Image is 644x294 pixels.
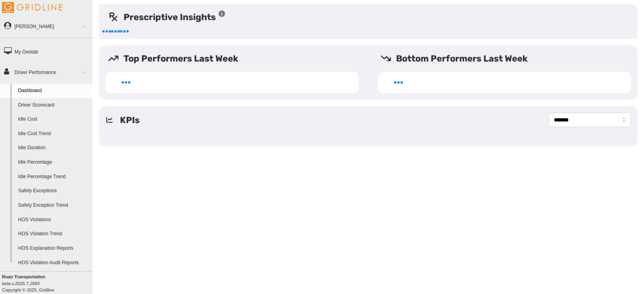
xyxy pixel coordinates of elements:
a: Idle Cost [14,112,93,127]
a: HOS Violation Audit Reports [14,256,93,270]
a: HOS Explanation Reports [14,241,93,256]
a: HOS Violations [14,213,93,227]
a: HOS Violation Trend [14,227,93,241]
a: Dashboard [14,84,93,98]
div: Copyright © 2025, Gridline [2,273,93,293]
h5: KPIs [120,113,140,127]
a: Safety Exceptions [14,184,93,198]
a: Idle Duration [14,141,93,155]
a: Idle Percentage [14,155,93,170]
img: Gridline [2,2,62,13]
a: Driver Scorecard [14,98,93,113]
b: Ruan Transportation [2,274,45,279]
a: Safety Exception Trend [14,198,93,213]
h5: Bottom Performers Last Week [380,52,638,65]
i: beta v.2025.7.2993 [2,281,39,286]
a: Idle Cost Trend [14,127,93,141]
a: Idle Percentage Trend [14,170,93,184]
h5: Prescriptive Insights [108,10,226,24]
h5: Top Performers Last Week [108,52,365,65]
